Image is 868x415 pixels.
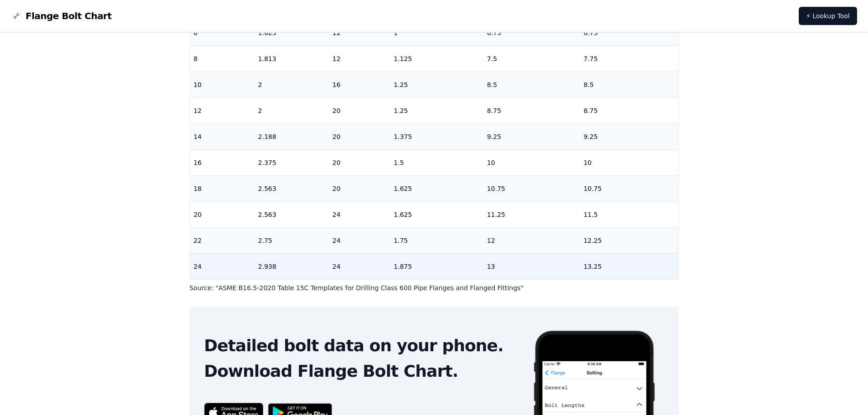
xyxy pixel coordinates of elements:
td: 10.75 [580,175,678,201]
td: 1.125 [390,46,483,72]
td: 2 [254,97,329,123]
td: 10 [580,149,678,175]
td: 8.75 [580,97,678,123]
td: 20 [329,97,390,123]
td: 22 [190,227,255,253]
td: 24 [329,253,390,279]
td: 12 [190,97,255,123]
td: 10 [483,149,580,175]
td: 20 [190,201,255,227]
td: 20 [329,175,390,201]
td: 16 [329,72,390,97]
td: 2 [254,72,329,97]
td: 2.375 [254,149,329,175]
td: 11.25 [483,201,580,227]
td: 10 [190,72,255,97]
td: 9.25 [483,123,580,149]
td: 1.625 [390,201,483,227]
td: 14 [190,123,255,149]
h2: Detailed bolt data on your phone. [204,337,518,355]
img: Flange Bolt Chart Logo [11,10,22,21]
td: 16 [190,149,255,175]
td: 1.75 [390,227,483,253]
td: 24 [329,227,390,253]
td: 7.5 [483,46,580,72]
span: Flange Bolt Chart [26,10,112,22]
td: 2.75 [254,227,329,253]
a: Flange Bolt Chart LogoFlange Bolt Chart [11,10,112,22]
td: 20 [329,149,390,175]
td: 8.5 [483,72,580,97]
td: 1.5 [390,149,483,175]
td: 1.375 [390,123,483,149]
td: 10.75 [483,175,580,201]
a: ⚡ Lookup Tool [799,7,857,25]
td: 2.563 [254,175,329,201]
td: 8 [190,46,255,72]
td: 13 [483,253,580,279]
h2: Download Flange Bolt Chart. [204,362,518,380]
td: 24 [329,201,390,227]
td: 7.75 [580,46,678,72]
td: 18 [190,175,255,201]
td: 12 [329,46,390,72]
td: 1.25 [390,72,483,97]
td: 24 [190,253,255,279]
td: 1.875 [390,253,483,279]
td: 8.5 [580,72,678,97]
td: 1.25 [390,97,483,123]
p: Source: " ASME B16.5-2020 Table 15C Templates for Drilling Class 600 Pipe Flanges and Flanged Fit... [190,283,679,292]
td: 20 [329,123,390,149]
td: 12.25 [580,227,678,253]
td: 12 [483,227,580,253]
td: 2.188 [254,123,329,149]
td: 9.25 [580,123,678,149]
td: 8.75 [483,97,580,123]
td: 2.563 [254,201,329,227]
td: 13.25 [580,253,678,279]
td: 1.625 [390,175,483,201]
td: 11.5 [580,201,678,227]
td: 1.813 [254,46,329,72]
td: 2.938 [254,253,329,279]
